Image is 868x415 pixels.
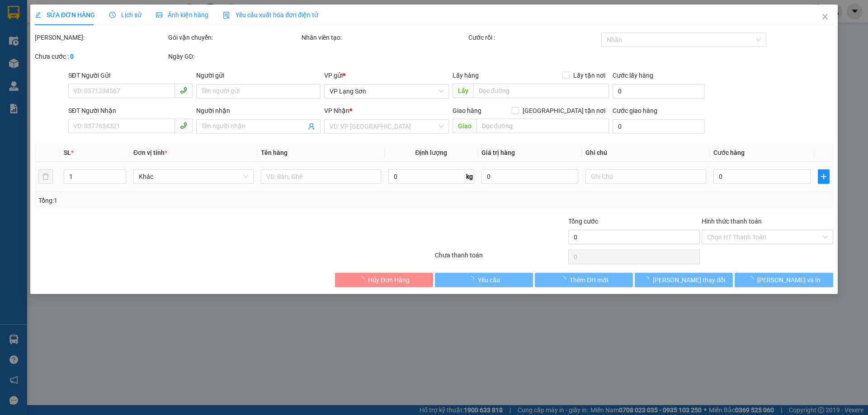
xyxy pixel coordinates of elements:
div: Chưa cước : [35,51,166,61]
span: loading [560,276,570,283]
span: loading [747,276,757,283]
div: VP gửi [325,70,449,80]
span: Lịch sử [109,11,142,19]
button: plus [818,169,830,184]
span: clock-circle [109,12,116,18]
button: Hủy Đơn Hàng [335,273,433,287]
span: close [821,13,829,20]
span: Cước hàng [713,149,745,156]
span: Lấy hàng [453,72,479,79]
span: user-add [308,123,316,130]
div: SĐT Người Gửi [68,70,193,80]
span: VP Lạng Sơn [330,84,443,98]
span: Lấy tận nơi [570,70,609,80]
span: Giao [453,119,476,133]
span: Đơn vị tính [133,149,167,156]
span: Ảnh kiện hàng [156,11,208,19]
div: SĐT Người Nhận [68,106,193,116]
label: Hình thức thanh toán [702,218,762,225]
span: picture [156,12,162,18]
input: Dọc đường [473,84,609,98]
button: [PERSON_NAME] và In [735,273,833,287]
div: Chưa thanh toán [434,250,567,266]
th: Ghi chú [582,144,710,162]
span: [PERSON_NAME] và In [757,275,821,285]
span: Tổng cước [568,218,598,225]
span: [GEOGRAPHIC_DATA] tận nơi [519,106,609,116]
span: [PERSON_NAME] thay đổi [653,275,725,285]
span: loading [358,276,368,283]
span: Thêm ĐH mới [570,275,608,285]
span: Định lượng [415,149,448,156]
button: [PERSON_NAME] thay đổi [635,273,733,287]
span: Giao hàng [453,107,481,114]
div: Người gửi [196,70,321,80]
button: Yêu cầu [435,273,533,287]
div: [PERSON_NAME]: [35,33,166,42]
span: Yêu cầu xuất hóa đơn điện tử [223,11,318,19]
div: Cước rồi : [468,33,600,42]
span: phone [180,122,187,129]
label: Cước giao hàng [613,107,657,114]
button: Close [812,5,838,30]
input: Cước giao hàng [613,119,705,134]
input: VD: Bàn, Ghế [261,169,381,184]
span: Lấy [453,84,473,98]
span: Hủy Đơn Hàng [368,275,410,285]
img: icon [223,12,230,19]
label: Cước lấy hàng [613,72,653,79]
div: Tổng: 1 [38,196,335,205]
div: Ngày GD: [168,51,300,61]
input: Dọc đường [476,119,609,133]
span: loading [643,276,653,283]
input: Ghi Chú [586,169,706,184]
b: 0 [70,53,74,60]
input: Cước lấy hàng [613,84,705,98]
div: Người nhận [196,106,321,116]
span: kg [465,169,474,184]
span: SỬA ĐƠN HÀNG [35,11,95,19]
div: Gói vận chuyển: [168,33,300,42]
div: Nhân viên tạo: [302,33,467,42]
span: loading [468,276,478,283]
span: Khác [139,170,248,183]
span: plus [818,173,829,180]
button: delete [38,169,53,184]
span: edit [35,12,41,18]
span: Yêu cầu [478,275,500,285]
span: Giá trị hàng [481,149,515,156]
span: Tên hàng [261,149,288,156]
span: phone [180,87,187,94]
span: VP Nhận [325,107,350,114]
span: SL [64,149,71,156]
button: Thêm ĐH mới [535,273,633,287]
